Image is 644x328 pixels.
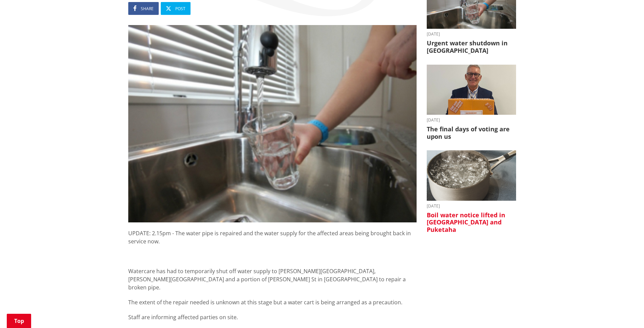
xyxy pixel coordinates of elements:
[128,313,417,321] p: Staff are informing affected parties on site.
[128,267,417,291] p: Watercare has had to temporarily shut off water supply to [PERSON_NAME][GEOGRAPHIC_DATA], [PERSON...
[128,229,417,245] p: UPDATE: 2.15pm - The water pipe is repaired and the water supply for the affected areas being bro...
[427,150,516,201] img: boil water notice
[427,150,516,233] a: boil water notice gordonton puketaha [DATE] Boil water notice lifted in [GEOGRAPHIC_DATA] and Puk...
[427,65,516,115] img: Craig Hobbs editorial elections
[161,2,191,15] a: Post
[427,212,516,234] h3: Boil water notice lifted in [GEOGRAPHIC_DATA] and Puketaha
[427,40,516,54] h3: Urgent water shutdown in [GEOGRAPHIC_DATA]
[427,65,516,140] a: [DATE] The final days of voting are upon us
[427,204,516,208] time: [DATE]
[7,314,31,328] a: Top
[128,2,159,15] a: Share
[128,298,417,306] p: The extent of the repair needed is unknown at this stage but a water cart is being arranged as a ...
[427,118,516,122] time: [DATE]
[427,32,516,36] time: [DATE]
[427,126,516,140] h3: The final days of voting are upon us
[613,300,637,324] iframe: Messenger Launcher
[175,6,185,12] span: Post
[128,25,417,222] img: water image
[141,6,154,12] span: Share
